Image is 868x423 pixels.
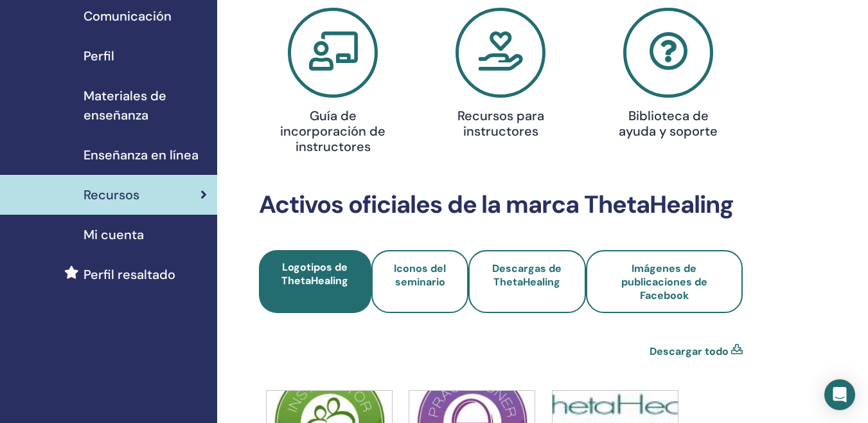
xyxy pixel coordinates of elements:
[259,190,743,220] h2: Activos oficiales de la marca ThetaHealing
[425,8,577,144] a: Recursos para instructores
[824,379,855,410] div: Open Intercom Messenger
[84,265,175,284] span: Perfil resaltado
[279,108,386,154] h4: Guía de incorporación de instructores
[84,225,144,244] span: Mi cuenta
[84,145,199,165] span: Enseñanza en línea
[281,260,348,287] span: Logotipos de ThetaHealing
[447,108,554,139] h4: Recursos para instructores
[615,108,722,139] h4: Biblioteca de ayuda y soporte
[371,250,468,313] a: Iconos del seminario
[586,250,743,313] a: Imágenes de publicaciones de Facebook
[84,6,172,26] span: Comunicación
[621,262,707,302] span: Imágenes de publicaciones de Facebook
[394,262,446,289] span: Iconos del seminario
[492,262,562,289] span: Descargas de ThetaHealing
[84,86,207,125] span: Materiales de enseñanza
[592,8,745,144] a: Biblioteca de ayuda y soporte
[468,250,586,313] a: Descargas de ThetaHealing
[650,344,729,359] a: Descargar todo
[257,8,409,159] a: Guía de incorporación de instructores
[84,46,114,66] span: Perfil
[84,185,139,204] span: Recursos
[259,250,371,313] a: Logotipos de ThetaHealing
